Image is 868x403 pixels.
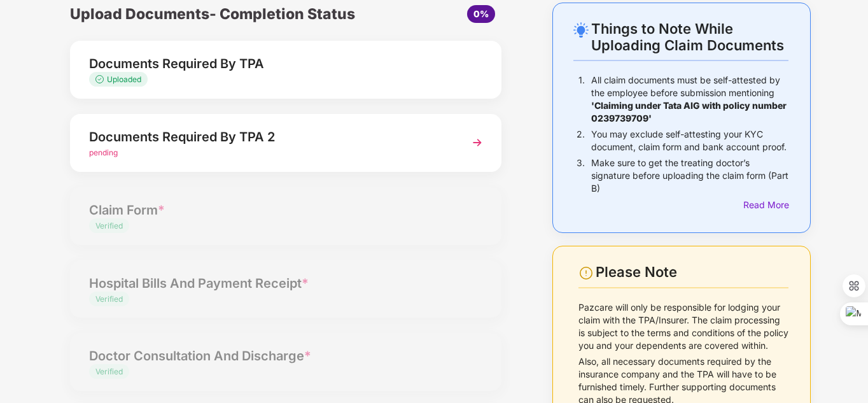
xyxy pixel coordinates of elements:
div: Things to Note While Uploading Claim Documents [591,20,788,53]
p: Pazcare will only be responsible for lodging your claim with the TPA/Insurer. The claim processin... [578,301,789,352]
span: 0% [473,8,489,19]
p: 2. [577,128,585,153]
img: svg+xml;base64,PHN2ZyBpZD0iTmV4dCIgeG1sbnM9Imh0dHA6Ly93d3cudzMub3JnLzIwMDAvc3ZnIiB3aWR0aD0iMzYiIG... [466,131,489,154]
img: svg+xml;base64,PHN2ZyBpZD0iV2FybmluZ18tXzI0eDI0IiBkYXRhLW5hbWU9Ildhcm5pbmcgLSAyNHgyNCIgeG1sbnM9Im... [578,265,594,281]
p: 3. [577,157,585,195]
b: 'Claiming under Tata AIG with policy number 0239739709' [591,100,787,124]
div: Documents Required By TPA 2 [89,127,449,147]
div: Upload Documents- Completion Status [70,3,358,25]
img: svg+xml;base64,PHN2ZyB4bWxucz0iaHR0cDovL3d3dy53My5vcmcvMjAwMC9zdmciIHdpZHRoPSIyNC4wOTMiIGhlaWdodD... [573,22,589,38]
div: Read More [743,198,788,212]
p: All claim documents must be self-attested by the employee before submission mentioning [591,74,788,125]
div: Please Note [596,264,788,281]
div: Documents Required By TPA [89,53,449,74]
img: svg+xml;base64,PHN2ZyB4bWxucz0iaHR0cDovL3d3dy53My5vcmcvMjAwMC9zdmciIHdpZHRoPSIxMy4zMzMiIGhlaWdodD... [95,75,107,83]
span: Uploaded [107,74,141,84]
span: pending [89,148,118,157]
p: You may exclude self-attesting your KYC document, claim form and bank account proof. [591,128,788,153]
p: Make sure to get the treating doctor’s signature before uploading the claim form (Part B) [591,157,788,195]
p: 1. [578,74,585,125]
